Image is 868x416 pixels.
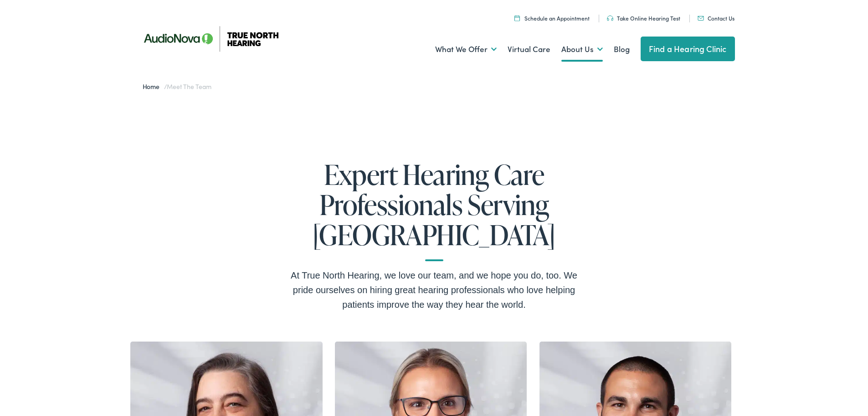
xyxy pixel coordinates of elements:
[698,14,734,22] a: Contact Us
[614,32,630,66] a: Blog
[143,82,164,91] a: Home
[607,16,613,21] img: Headphones icon in color code ffb348
[698,16,704,21] img: Mail icon in color code ffb348, used for communication purposes
[508,32,550,66] a: Virtual Care
[641,37,735,61] a: Find a Hearing Clinic
[435,32,497,66] a: What We Offer
[143,82,211,91] span: /
[607,14,680,22] a: Take Online Hearing Test
[288,268,580,312] div: At True North Hearing, we love our team, and we hope you do, too. We pride ourselves on hiring gr...
[167,82,211,91] span: Meet the Team
[288,159,580,261] h1: Expert Hearing Care Professionals Serving [GEOGRAPHIC_DATA]
[561,32,603,66] a: About Us
[514,15,520,21] img: Icon symbolizing a calendar in color code ffb348
[514,14,590,22] a: Schedule an Appointment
